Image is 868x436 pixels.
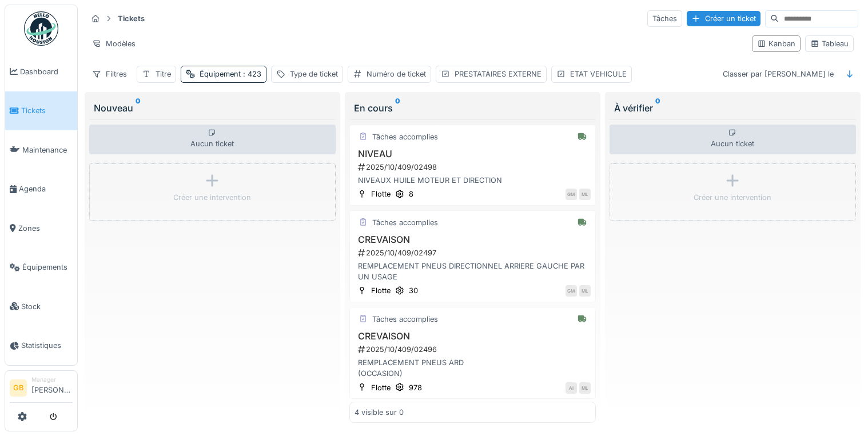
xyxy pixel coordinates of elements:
[21,105,73,116] span: Tickets
[5,52,77,91] a: Dashboard
[31,375,73,400] li: [PERSON_NAME]
[610,125,856,154] div: Aucun ticket
[21,340,73,351] span: Statistiques
[372,217,438,228] div: Tâches accomplies
[395,101,400,115] sup: 0
[655,101,660,115] sup: 0
[10,375,73,403] a: GB Manager[PERSON_NAME]
[20,66,73,77] span: Dashboard
[5,287,77,326] a: Stock
[21,301,73,312] span: Stock
[87,66,132,82] div: Filtres
[113,13,149,24] strong: Tickets
[89,125,336,154] div: Aucun ticket
[5,209,77,248] a: Zones
[357,344,591,355] div: 2025/10/409/02496
[566,382,577,394] div: AI
[10,379,27,397] li: GB
[372,131,438,142] div: Tâches accomplies
[19,183,73,194] span: Agenda
[357,162,591,173] div: 2025/10/409/02498
[371,189,391,199] div: Flotte
[31,375,73,384] div: Manager
[409,382,422,393] div: 978
[355,149,591,159] h3: NIVEAU
[290,69,338,79] div: Type de ticket
[455,69,541,79] div: PRESTATAIRES EXTERNE
[579,382,591,394] div: ML
[355,234,591,245] h3: CREVAISON
[22,262,73,273] span: Équipements
[87,35,141,52] div: Modèles
[647,10,682,27] div: Tâches
[570,69,627,79] div: ETAT VEHICULE
[18,223,73,234] span: Zones
[566,285,577,297] div: GM
[5,326,77,366] a: Statistiques
[355,261,591,282] div: REMPLACEMENT PNEUS DIRECTIONNEL ARRIERE GAUCHE PAR UN USAGE
[355,175,591,186] div: NIVEAUX HUILE MOTEUR ET DIRECTION
[94,101,331,115] div: Nouveau
[357,247,591,258] div: 2025/10/409/02497
[566,189,577,200] div: GM
[24,11,58,46] img: Badge_color-CXgf-gQk.svg
[156,69,171,79] div: Titre
[810,38,849,49] div: Tableau
[5,130,77,170] a: Maintenance
[136,101,141,115] sup: 0
[173,192,251,203] div: Créer une intervention
[718,66,839,82] div: Classer par [PERSON_NAME] le
[409,285,418,296] div: 30
[5,91,77,131] a: Tickets
[694,192,771,203] div: Créer une intervention
[355,407,404,418] div: 4 visible sur 0
[579,189,591,200] div: ML
[5,170,77,209] a: Agenda
[579,285,591,297] div: ML
[355,357,591,379] div: REMPLACEMENT PNEUS ARD (OCCASION)
[355,331,591,342] h3: CREVAISON
[371,382,391,393] div: Flotte
[614,101,851,115] div: À vérifier
[372,314,438,325] div: Tâches accomplies
[409,189,413,199] div: 8
[354,101,591,115] div: En cours
[757,38,795,49] div: Kanban
[371,285,391,296] div: Flotte
[22,145,73,155] span: Maintenance
[200,69,261,79] div: Équipement
[241,70,261,78] span: : 423
[367,69,426,79] div: Numéro de ticket
[687,11,761,26] div: Créer un ticket
[5,248,77,287] a: Équipements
